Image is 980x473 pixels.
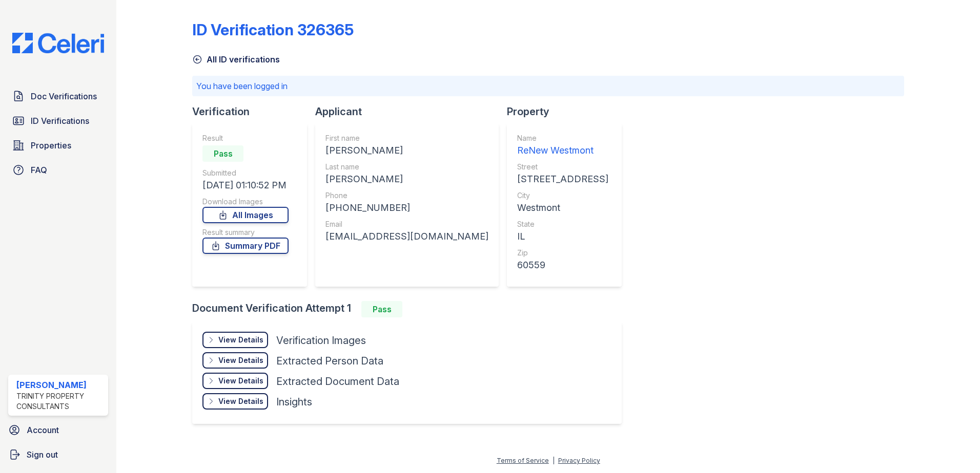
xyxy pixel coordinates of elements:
[27,448,58,461] span: Sign out
[202,133,289,143] div: Result
[192,301,630,317] div: Document Verification Attempt 1
[517,172,608,186] div: [STREET_ADDRESS]
[517,219,608,229] div: State
[325,201,488,215] div: [PHONE_NUMBER]
[497,457,549,464] a: Terms of Service
[361,301,402,317] div: Pass
[218,335,263,345] div: View Details
[31,90,97,102] span: Doc Verifications
[27,424,59,436] span: Account
[325,133,488,143] div: First name
[16,391,104,412] div: Trinity Property Consultants
[218,376,263,386] div: View Details
[8,111,108,131] a: ID Verifications
[202,207,289,223] a: All Images
[325,229,488,244] div: [EMAIL_ADDRESS][DOMAIN_NAME]
[31,139,71,152] span: Properties
[16,379,104,391] div: [PERSON_NAME]
[517,133,608,143] div: Name
[31,115,89,127] span: ID Verifications
[553,457,555,464] div: |
[276,333,366,348] div: Verification Images
[558,457,600,464] a: Privacy Policy
[202,227,289,238] div: Result summary
[192,20,354,39] div: ID Verification 326365
[517,229,608,244] div: IL
[4,444,112,465] a: Sign out
[325,143,488,158] div: [PERSON_NAME]
[8,160,108,180] a: FAQ
[517,248,608,258] div: Zip
[4,420,112,440] a: Account
[517,190,608,201] div: City
[276,354,383,368] div: Extracted Person Data
[218,355,263,365] div: View Details
[276,374,399,389] div: Extracted Document Data
[8,86,108,106] a: Doc Verifications
[202,145,243,162] div: Pass
[507,104,630,119] div: Property
[196,80,900,92] p: You have been logged in
[517,133,608,158] a: Name ReNew Westmont
[202,238,289,254] a: Summary PDF
[325,219,488,229] div: Email
[192,104,315,119] div: Verification
[325,162,488,172] div: Last name
[276,395,312,409] div: Insights
[517,143,608,158] div: ReNew Westmont
[315,104,507,119] div: Applicant
[517,258,608,272] div: 60559
[517,201,608,215] div: Westmont
[218,396,263,406] div: View Details
[202,178,289,192] div: [DATE] 01:10:52 PM
[8,135,108,156] a: Properties
[4,33,112,53] img: CE_Logo_Blue-a8612792a0a2168367f1c8372b55b34899dd931a85d93a1a3d3e32e68fde9ad4.png
[325,190,488,201] div: Phone
[192,53,280,66] a: All ID verifications
[517,162,608,172] div: Street
[202,197,289,207] div: Download Images
[31,164,47,176] span: FAQ
[202,168,289,178] div: Submitted
[325,172,488,186] div: [PERSON_NAME]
